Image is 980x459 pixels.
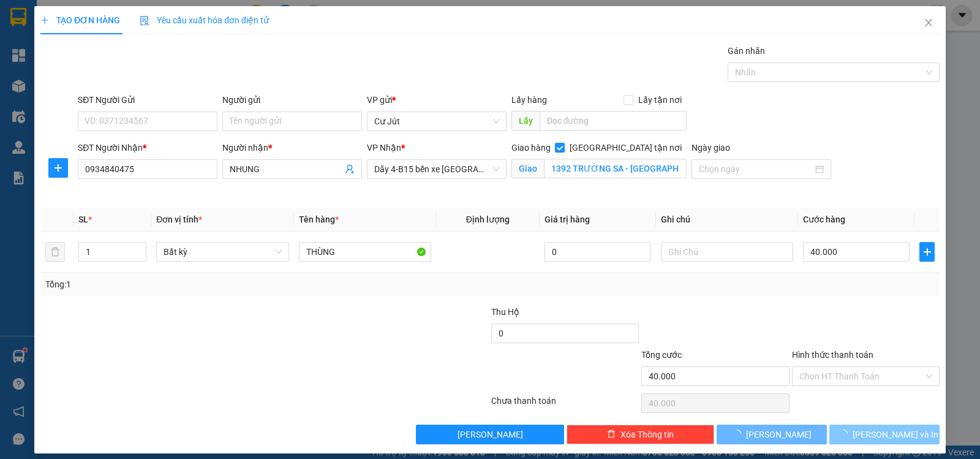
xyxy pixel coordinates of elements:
div: 0373407979 [80,55,204,72]
span: user-add [345,164,355,174]
span: VP Nhận [367,143,401,153]
div: VP gửi [367,93,507,107]
span: Lấy tận nơi [633,93,687,107]
div: Người nhận [222,141,362,154]
span: DĐ: [80,78,97,91]
div: SĐT Người Nhận [78,141,217,154]
input: Ngày giao [699,162,813,176]
span: Cư Jút [374,112,499,131]
span: Gửi: [10,12,29,25]
label: Hình thức thanh toán [792,350,873,360]
span: plus [40,16,49,25]
label: Gán nhãn [728,46,765,56]
button: plus [48,158,68,178]
span: HÒA LÂN [97,72,175,93]
button: Close [911,6,946,40]
span: Lấy [511,111,540,131]
span: Xóa Thông tin [620,428,674,441]
span: [PERSON_NAME] [746,428,812,441]
input: Giao tận nơi [544,159,687,178]
input: Ghi Chú [661,242,793,262]
div: SĐT Người Gửi [78,93,217,107]
input: 0 [545,242,651,262]
button: [PERSON_NAME] và In [829,425,940,444]
span: plus [49,163,67,173]
span: Nhận: [80,12,109,25]
div: Hàng đường [GEOGRAPHIC_DATA] [80,10,204,40]
span: Cước hàng [803,214,845,224]
span: plus [920,247,934,257]
span: Giao hàng [511,143,551,153]
span: SL [78,214,88,224]
span: Giá trị hàng [545,214,590,224]
span: loading [733,430,746,438]
span: [PERSON_NAME] [458,428,523,441]
span: Yêu cầu xuất hóa đơn điện tử [140,15,269,25]
span: Bất kỳ [164,243,281,261]
span: close [924,18,933,28]
button: plus [919,242,935,262]
img: icon [140,16,149,26]
button: [PERSON_NAME] [416,425,563,444]
label: Ngày giao [692,143,730,153]
span: Thu Hộ [491,307,519,317]
button: deleteXóa Thông tin [567,425,714,444]
span: Tên hàng [299,214,339,224]
span: [GEOGRAPHIC_DATA] tận nơi [565,141,687,154]
span: [PERSON_NAME] và In [853,428,938,441]
span: Đơn vị tính [156,214,202,224]
span: Định lượng [466,214,510,224]
input: Dọc đường [540,111,687,131]
span: Tổng cước [641,350,682,360]
div: Người gửi [222,93,362,107]
div: hùng [80,40,204,55]
div: Cư Jút [10,10,71,25]
button: delete [45,242,65,262]
span: delete [607,430,616,439]
span: Giao [511,159,544,178]
input: VD: Bàn, Ghế [299,242,431,262]
span: Dãy 4-B15 bến xe Miền Đông [374,160,499,178]
span: TẠO ĐƠN HÀNG [40,15,120,25]
div: Tổng: 1 [45,278,379,291]
div: Chưa thanh toán [490,394,640,415]
span: Lấy hàng [511,95,547,105]
th: Ghi chú [656,208,798,232]
span: loading [839,430,853,438]
button: [PERSON_NAME] [717,425,827,444]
